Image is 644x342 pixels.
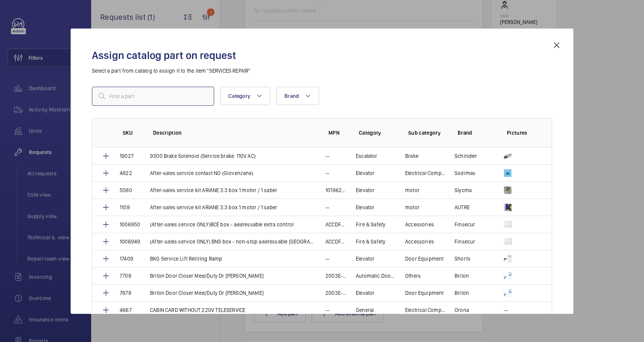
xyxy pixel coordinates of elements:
[408,129,445,137] p: Sub category
[504,238,511,245] img: mgKNnLUo32YisrdXDPXwnmHuC0uVg7sd9j77u0g5nYnLw-oI.png
[405,152,418,160] p: Brake
[123,129,141,137] p: SKU
[405,204,420,211] p: motor
[325,204,329,211] p: --
[150,152,256,160] p: 9300 Brake Solenoid (Service brake: 110V AC)
[120,255,133,262] p: 17409
[120,238,140,245] p: 1006949
[455,186,472,194] p: Slycma
[507,129,537,137] p: Pictures
[356,238,385,245] p: Fire & Safety
[325,169,329,177] p: --
[325,186,347,194] p: 10186291
[325,255,329,262] p: --
[405,255,444,262] p: Door Equipment
[325,238,347,245] p: ACCDF514
[92,67,552,75] p: Select a part from catalog to assign it to the item "SERVICES REPAIR"
[92,87,214,106] input: Find a part
[455,204,470,211] p: AUTRE
[356,152,377,160] p: Escalator
[120,289,131,297] p: 7878
[150,186,277,194] p: After-sales service kit ARIANE 3.3 box 1 motor / 1 saber
[325,306,329,314] p: --
[504,169,511,177] img: 4_vkgDyfh8KW-C4m8D3heUWaCICxdafRl5HJVM1HW4JmIJ7l.jpeg
[455,306,469,314] p: Orona
[276,87,319,105] button: Brand
[153,129,316,137] p: Description
[455,152,477,160] p: Schindler
[504,289,511,297] img: XHy6q7io0xeHurJWy7FuOgr33GDy570DdSvkAsBrSkOPOIBf.png
[120,221,140,228] p: 1006950
[150,204,277,211] p: After-sales service kit ARIANE 3.3 box 1 motor / 1 saber
[356,272,396,280] p: Automatic Doors (Vertical)
[325,289,347,297] p: 2003E-SES
[504,221,511,228] img: mgKNnLUo32YisrdXDPXwnmHuC0uVg7sd9j77u0g5nYnLw-oI.png
[405,186,420,194] p: motor
[356,255,374,262] p: Elevator
[356,204,374,211] p: Elevator
[120,169,132,177] p: 4822
[504,204,511,211] img: A6wQxaFqmR66Ljg7xpHVkXg5I1BKEyDds9wyz5eJP9coZIIG.png
[405,238,434,245] p: Accessories
[284,93,299,99] span: Brand
[150,272,264,280] p: Briton Door Closer Med/Duty Dr [PERSON_NAME]
[405,306,445,314] p: Electrical Component
[504,272,511,280] img: bYtMs0o9oHQCWilTHIyebLynulk9NepO6c04qcS1KrF8QiQW.png
[228,93,250,99] span: Category
[92,48,552,62] h2: Assign catalog part on request
[220,87,270,105] button: Category
[504,255,511,262] img: QS_W4_UpzZNqVjVQXaxo_npRnNm5v3jqS6nUHUQHphQ_k7k6.png
[328,129,347,137] p: MPN
[455,289,469,297] p: Briton
[405,272,421,280] p: Others
[356,221,385,228] p: Fire & Safety
[504,186,511,194] img: NHlwQyPy_G6MjJCLBV9Lra-JGjnv3RKEPag8noh6k0pa1bEW.png
[359,129,396,137] p: Category
[120,204,130,211] p: 1109
[455,169,475,177] p: Sodimas
[405,169,445,177] p: Electrical Component
[405,289,444,297] p: Door Equipment
[150,306,245,314] p: CABIN CARD WITHOUT 220V TELESERVICE
[120,272,131,280] p: 7708
[356,169,374,177] p: Elevator
[458,129,495,137] p: Brand
[325,152,329,160] p: --
[455,255,470,262] p: Shorts
[120,186,132,194] p: 5080
[405,221,434,228] p: Accessories
[455,221,475,228] p: Finsecur
[356,306,374,314] p: General
[325,221,347,228] p: ACCDF515
[120,306,132,314] p: 4667
[150,169,253,177] p: After-sales service contact NO (Giovenzana)
[150,255,222,262] p: BKG Service Lift Retiring Ramp
[455,272,469,280] p: Briton
[455,238,475,245] p: Finsecur
[150,221,294,228] p: (After-sales service ONLY)BCE box - addressable extra control
[150,238,316,245] p: (After-sales service ONLY) BNS box - non-stop addressable [GEOGRAPHIC_DATA]
[504,152,511,160] img: l680YzNF1VvmpiMgFuFItDH31jlyMoxFPJtOQ7miFct6c8un.png
[504,306,508,314] p: --
[356,186,374,194] p: Elevator
[356,289,374,297] p: Elevator
[120,152,134,160] p: 19027
[150,289,264,297] p: Briton Door Closer Med/Duty Dr [PERSON_NAME]
[325,272,347,280] p: 2003E-SES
